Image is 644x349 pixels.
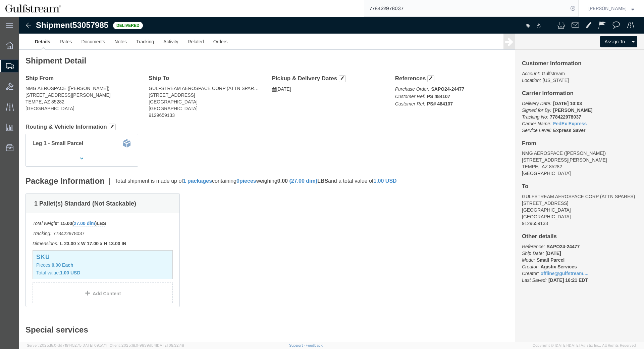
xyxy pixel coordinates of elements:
[364,0,568,16] input: Search for shipment number, reference number
[5,3,61,13] img: logo
[110,343,184,347] span: Client: 2025.18.0-9839db4
[156,343,184,347] span: [DATE] 09:32:48
[27,343,107,347] span: Server: 2025.18.0-dd719145275
[588,4,635,12] button: [PERSON_NAME]
[82,343,107,347] span: [DATE] 09:51:11
[588,5,627,12] span: Jene Middleton
[533,343,636,348] span: Copyright © [DATE]-[DATE] Agistix Inc., All Rights Reserved
[306,343,323,347] a: Feedback
[19,17,644,342] iframe: FS Legacy Container
[289,343,306,347] a: Support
